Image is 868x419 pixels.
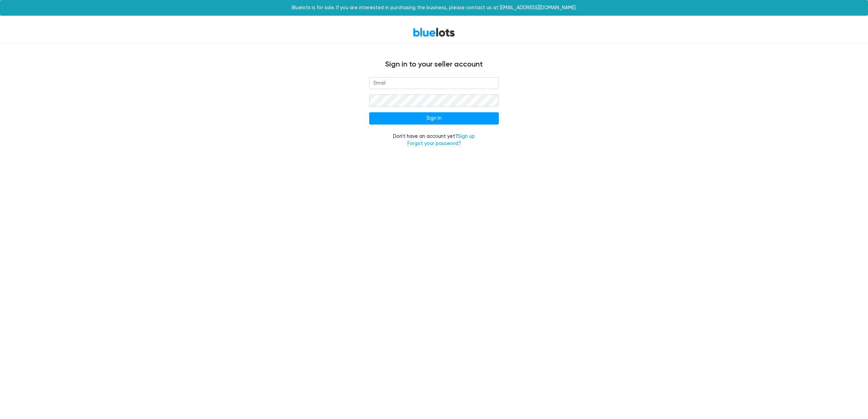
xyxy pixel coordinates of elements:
input: Email [369,77,499,89]
a: BlueLots [413,27,455,37]
a: Forgot your password? [407,141,461,146]
a: Sign up [458,133,475,139]
div: Don't have an account yet? [369,133,499,147]
h4: Sign in to your seller account [229,60,639,69]
input: Sign In [369,112,499,125]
